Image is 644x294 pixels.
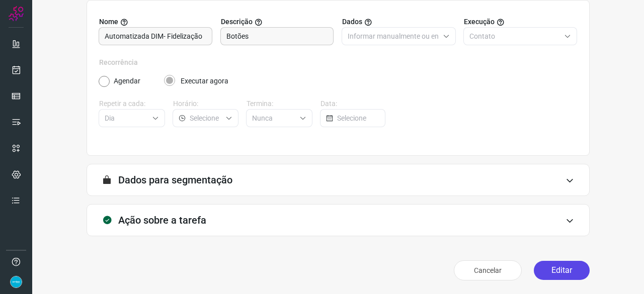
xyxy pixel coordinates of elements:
[114,76,140,86] label: Agendar
[247,99,312,109] label: Termina:
[252,110,295,127] input: Selecione
[99,99,165,109] label: Repetir a cada:
[469,28,560,45] input: Selecione o tipo de envio
[9,6,24,21] img: Logo
[190,110,222,127] input: Selecione
[454,260,522,280] button: Cancelar
[10,276,22,288] img: 4352b08165ebb499c4ac5b335522ff74.png
[181,76,228,86] label: Executar agora
[226,28,328,45] input: Forneça uma breve descrição da sua tarefa.
[105,110,148,127] input: Selecione
[118,214,206,226] h3: Ação sobre a tarefa
[173,99,239,109] label: Horário:
[320,99,386,109] label: Data:
[105,28,206,45] input: Digite o nome para a sua tarefa.
[464,17,495,27] span: Execução
[99,57,577,68] label: Recorrência
[337,110,380,127] input: Selecione
[221,17,253,27] span: Descrição
[534,261,590,280] button: Editar
[348,28,439,45] input: Selecione o tipo de envio
[118,174,232,186] h3: Dados para segmentação
[342,17,362,27] span: Dados
[99,17,118,27] span: Nome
